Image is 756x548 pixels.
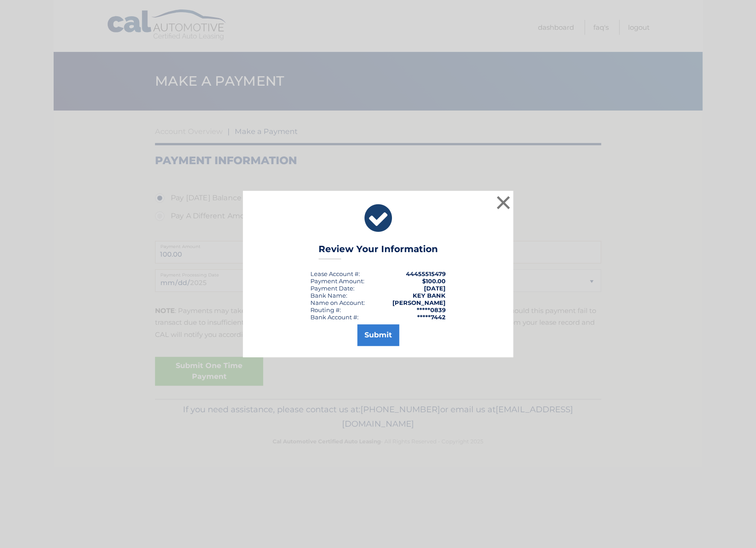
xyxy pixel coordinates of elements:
span: $100.00 [422,277,446,285]
span: Payment Date [310,285,353,292]
strong: 44455515479 [406,270,446,277]
div: Routing #: [310,306,341,313]
button: × [494,193,512,212]
div: Bank Account #: [310,313,359,321]
div: Lease Account #: [310,270,360,277]
div: Bank Name: [310,292,347,299]
div: Name on Account: [310,299,365,306]
button: Submit [357,324,399,346]
h3: Review Your Information [319,244,438,259]
div: : [310,285,355,292]
div: Payment Amount: [310,277,364,285]
strong: KEY BANK [413,292,446,299]
span: [DATE] [424,285,446,292]
strong: [PERSON_NAME] [392,299,446,306]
